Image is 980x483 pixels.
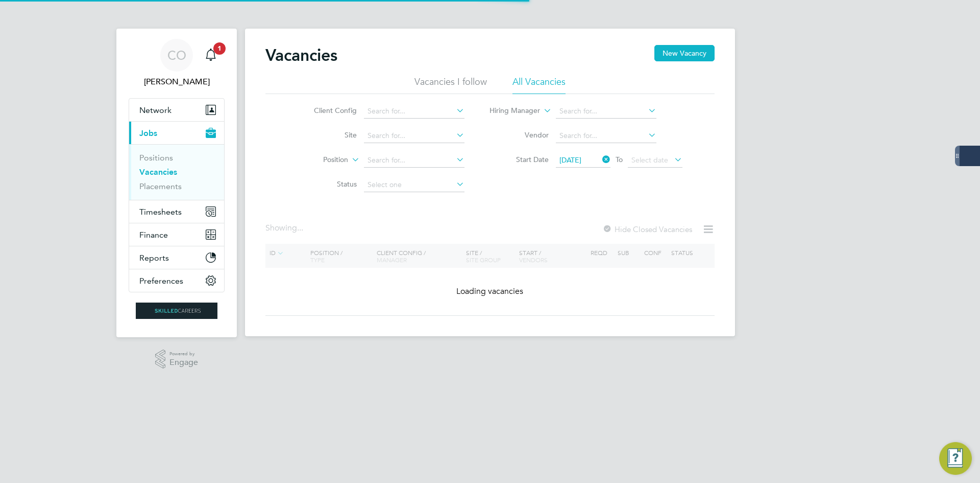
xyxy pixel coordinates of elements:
span: Timesheets [139,207,182,217]
span: Jobs [139,128,157,138]
label: Site [298,130,357,140]
h2: Vacancies [265,45,337,65]
span: Network [139,105,171,115]
button: Finance [129,223,224,246]
label: Hide Closed Vacancies [602,224,692,234]
img: skilledcareers-logo-retina.png [136,303,217,319]
input: Search for... [556,104,656,119]
label: Start Date [490,155,549,164]
button: Engage Resource Center [939,442,972,475]
button: Timesheets [129,200,224,223]
span: Reports [139,253,169,263]
label: Vendor [490,130,549,140]
span: Preferences [139,276,183,286]
a: Vacancies [139,167,177,177]
span: Engage [169,358,198,367]
button: Preferences [129,269,224,292]
input: Search for... [364,129,464,143]
span: To [612,153,626,166]
input: Select one [364,178,464,192]
span: 1 [213,42,226,55]
input: Search for... [364,153,464,168]
span: [DATE] [559,155,581,165]
button: New Vacancy [654,45,715,61]
span: ... [297,223,303,233]
div: Jobs [129,144,224,200]
button: Jobs [129,122,224,144]
a: 1 [201,39,221,72]
a: CO[PERSON_NAME] [129,39,225,88]
label: Position [289,155,348,165]
a: Placements [139,181,182,191]
span: CO [167,49,186,62]
input: Search for... [556,129,656,143]
label: Status [298,179,357,189]
label: Client Config [298,106,357,115]
nav: Main navigation [116,29,237,337]
label: Hiring Manager [481,106,540,116]
input: Search for... [364,104,464,119]
a: Powered byEngage [155,350,199,369]
button: Reports [129,246,224,269]
li: All Vacancies [512,76,566,94]
div: Showing [265,223,305,234]
a: Positions [139,153,173,163]
li: Vacancies I follow [414,76,487,94]
span: Finance [139,230,168,240]
span: Powered by [169,350,198,358]
span: Craig O'Donovan [129,76,225,88]
span: Select date [631,155,668,165]
a: Go to home page [129,303,225,319]
button: Network [129,99,224,121]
